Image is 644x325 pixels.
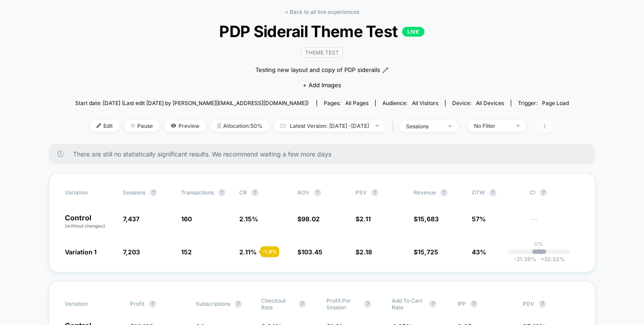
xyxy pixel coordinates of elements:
[472,189,521,196] span: OTW
[181,248,192,256] span: 152
[474,122,510,129] div: No Filter
[285,8,359,15] a: < Back to all live experiences
[297,189,309,196] span: AOV
[360,248,372,256] span: 2.18
[402,27,424,37] p: LIVE
[164,120,206,132] span: Preview
[131,123,135,128] img: end
[239,215,258,223] span: 2.15 %
[301,248,322,256] span: 103.45
[517,125,520,127] img: end
[280,123,285,128] img: calendar
[123,248,140,256] span: 7,203
[130,300,144,307] span: Profit
[445,100,511,106] span: Device:
[301,215,320,223] span: 98.02
[489,189,496,196] button: ?
[211,120,269,132] span: Allocation: 50%
[303,81,341,89] span: + Add Images
[536,256,565,262] span: 22.33 %
[97,123,101,128] img: edit
[100,22,544,41] span: PDP Siderail Theme Test
[65,248,97,256] span: Variation 1
[217,123,221,128] img: rebalance
[530,189,579,196] span: CI
[239,189,247,196] span: CR
[239,248,257,256] span: 2.11 %
[181,215,192,223] span: 160
[297,248,322,256] span: $
[458,300,466,307] span: IPP
[124,120,160,132] span: Pause
[356,248,372,256] span: $
[382,100,438,106] div: Audience:
[75,100,309,106] span: Start date: [DATE] (Last edit [DATE] by [PERSON_NAME][EMAIL_ADDRESS][DOMAIN_NAME])
[218,189,225,196] button: ?
[235,300,242,308] button: ?
[418,248,438,256] span: 15,725
[472,215,486,223] span: 57%
[441,189,448,196] button: ?
[542,100,569,106] span: Page Load
[449,125,452,127] img: end
[274,120,386,132] span: Latest Version: [DATE] - [DATE]
[196,300,230,307] span: Subscriptions
[414,248,438,256] span: $
[301,47,343,58] span: Theme Test
[123,215,140,223] span: 7,437
[261,297,294,311] span: Checkout Rate
[255,66,380,75] span: Testing new layout and copy of PDP siderails
[149,300,156,308] button: ?
[324,100,369,106] div: Pages:
[514,256,536,262] span: -21.39 %
[73,150,577,158] span: There are still no statistically significant results. We recommend waiting a few more days
[541,256,544,262] span: +
[65,297,114,311] span: Variation
[414,215,439,223] span: $
[518,100,569,106] div: Trigger:
[418,215,439,223] span: 15,683
[260,246,279,257] div: - 1.9 %
[251,189,258,196] button: ?
[297,215,320,223] span: $
[392,297,425,311] span: Add To Cart Rate
[314,189,321,196] button: ?
[540,189,547,196] button: ?
[326,297,360,311] span: Profit Per Session
[371,189,378,196] button: ?
[90,120,119,132] span: Edit
[65,214,114,229] p: Control
[538,247,540,254] p: |
[356,189,367,196] span: PSV
[530,216,579,229] span: ---
[65,189,114,196] span: Variation
[345,100,369,106] span: all pages
[181,189,214,196] span: Transactions
[390,120,399,133] span: |
[412,100,438,106] span: All Visitors
[299,300,306,308] button: ?
[376,125,379,127] img: end
[472,248,486,256] span: 43%
[360,215,371,223] span: 2.11
[406,123,442,130] div: sessions
[470,300,478,308] button: ?
[539,300,546,308] button: ?
[65,223,105,228] span: (without changes)
[534,241,543,247] p: 0%
[150,189,157,196] button: ?
[123,189,145,196] span: Sessions
[429,300,436,308] button: ?
[476,100,504,106] span: all devices
[356,215,371,223] span: $
[414,189,436,196] span: Revenue
[364,300,371,308] button: ?
[523,300,534,307] span: PDV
